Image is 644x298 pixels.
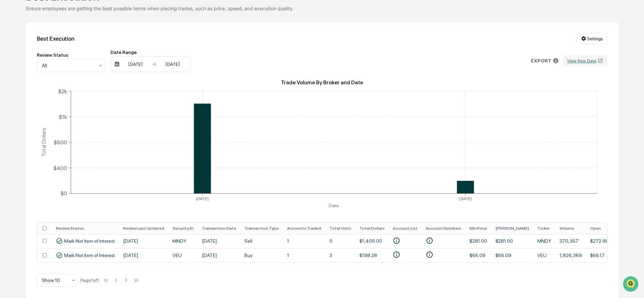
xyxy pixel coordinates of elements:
text: Trade Volume By Broker and Date [281,79,363,86]
th: Account List [389,223,422,234]
tspan: $1k [59,113,67,120]
td: 3 [325,248,355,262]
tspan: $800 [54,139,67,145]
td: MNDY [533,234,555,248]
div: Review Status [37,52,105,58]
td: 5 [325,234,355,248]
img: 1746055101610-c473b297-6a78-478c-a979-82029cc54cd1 [7,52,19,65]
tspan: $400 [53,165,67,171]
tspan: $0 [60,190,67,197]
div: [DATE] [121,61,150,67]
td: $198.28 [355,248,389,262]
tspan: $2k [58,88,67,94]
div: 🗄️ [49,87,55,92]
p: EXPORT [531,58,551,63]
span: Data Lookup [14,99,43,106]
div: Page 1 of 1 [80,278,99,283]
td: [DATE] [198,234,240,248]
span: Pylon [68,116,83,121]
th: Review Status [52,223,119,234]
td: $66.09 [491,248,533,262]
th: Total Units [325,223,355,234]
svg: • 637-554542 [426,237,433,244]
span: Mark Not Item of Interest [64,238,115,244]
td: 1,826,369 [555,248,586,262]
td: $1,405.00 [355,234,389,248]
td: [DATE] [119,234,168,248]
svg: • 637-579997 [426,251,433,258]
div: 🖐️ [7,87,12,92]
div: Ensure employees are getting the best possible terms when placing trades, such as price, speed, a... [26,5,618,11]
th: Account Numbers [422,223,465,234]
span: Preclearance [14,86,44,93]
td: 1 [283,234,325,248]
td: Buy [240,248,283,262]
div: 🔎 [7,100,12,105]
th: Review Last Updated [119,223,168,234]
div: [DATE] [158,61,187,67]
th: Min Price [465,223,491,234]
th: Volume [555,223,586,234]
div: Best Execution [37,35,75,42]
a: 🗄️Attestations [47,83,87,96]
th: [PERSON_NAME] [491,223,533,234]
td: [DATE] [119,248,168,262]
tspan: [DATE] [459,196,472,201]
div: Date Range [110,49,191,55]
iframe: Open customer support [622,275,641,294]
a: 🖐️Preclearance [4,83,47,96]
td: $66.17 [586,248,613,262]
span: Attestations [56,86,85,93]
th: Transaction Date [198,223,240,234]
td: Sell [240,234,283,248]
tspan: Date [329,203,339,208]
td: $281.00 [465,234,491,248]
th: Total Dollars [355,223,389,234]
svg: • WXXXXXXXXX [393,251,400,258]
button: View Raw Data [563,55,607,66]
th: Security ID [168,223,198,234]
img: arrow right [151,61,157,67]
td: [DATE] [198,248,240,262]
svg: • GXXXXXXXXX [393,237,400,244]
tspan: Total Dollars [40,128,47,157]
th: Ticker [533,223,555,234]
td: VEU [533,248,555,262]
a: Powered byPylon [48,115,83,121]
div: Start new chat [23,52,112,59]
a: 🔎Data Lookup [4,96,46,109]
tspan: [DATE] [196,196,209,201]
td: $272.98 [586,234,613,248]
img: calendar [114,61,120,67]
td: $281.00 [491,234,533,248]
div: We're available if you need us! [23,59,86,65]
td: 1 [283,248,325,262]
button: Start new chat [116,54,124,62]
th: Transaction Type [240,223,283,234]
td: MNDY [168,234,198,248]
td: 370,367 [555,234,586,248]
th: Accounts Traded [283,223,325,234]
th: Open [586,223,613,234]
p: How can we help? [7,14,124,25]
td: $66.09 [465,248,491,262]
span: Mark Not Item of Interest [64,253,115,258]
button: Settings [576,33,607,44]
td: VEU [168,248,198,262]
